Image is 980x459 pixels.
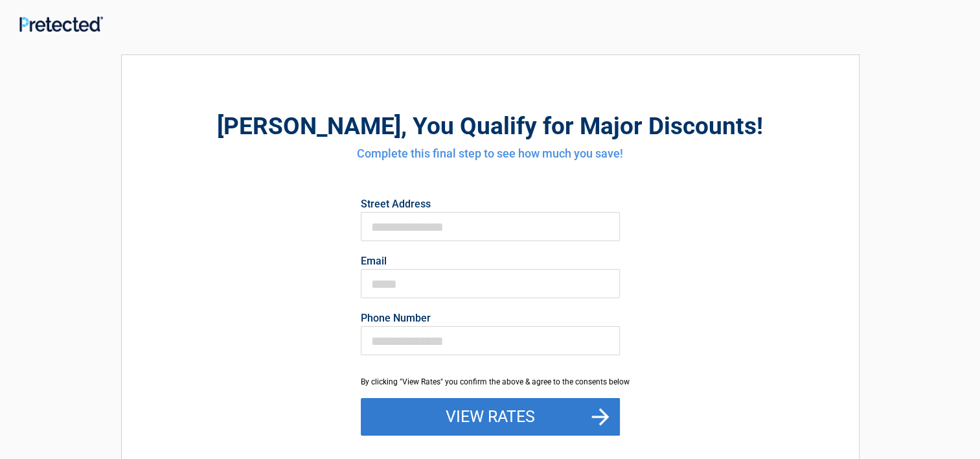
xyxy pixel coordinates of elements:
label: Email [361,256,620,266]
button: View Rates [361,398,620,436]
label: Street Address [361,199,620,209]
span: [PERSON_NAME] [217,112,401,140]
h4: Complete this final step to see how much you save! [193,145,788,162]
div: By clicking "View Rates" you confirm the above & agree to the consents below [361,376,620,388]
img: Main Logo [19,16,103,31]
label: Phone Number [361,313,620,324]
h2: , You Qualify for Major Discounts! [193,110,788,142]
